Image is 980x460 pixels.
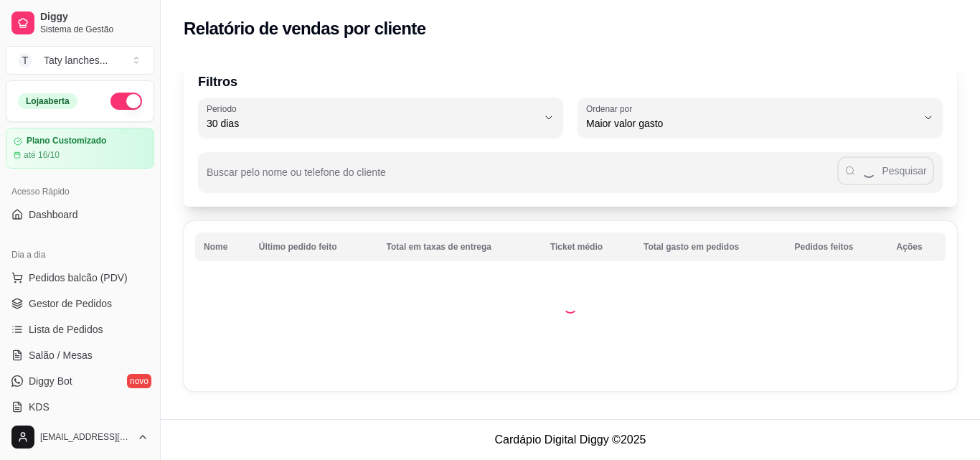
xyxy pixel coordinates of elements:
[184,17,426,40] h2: Relatório de vendas por cliente
[29,374,72,388] span: Diggy Bot
[207,171,837,185] input: Buscar pelo nome ou telefone do cliente
[6,6,154,40] a: DiggySistema de Gestão
[6,128,154,169] a: Plano Customizadoaté 16/10
[44,53,108,67] div: Taty lanches ...
[563,299,578,314] div: Loading
[586,103,637,115] label: Ordenar por
[40,24,149,35] span: Sistema de Gestão
[6,420,154,454] button: [EMAIL_ADDRESS][DOMAIN_NAME]
[29,322,103,337] span: Lista de Pedidos
[29,207,78,222] span: Dashboard
[40,431,131,443] span: [EMAIL_ADDRESS][DOMAIN_NAME]
[18,53,32,67] span: T
[6,344,154,367] a: Salão / Mesas
[578,98,943,138] button: Ordenar porMaior valor gasto
[29,296,112,311] span: Gestor de Pedidos
[207,116,537,131] span: 30 dias
[18,93,77,109] div: Loja aberta
[6,243,154,266] div: Dia a dia
[29,271,128,285] span: Pedidos balcão (PDV)
[6,292,154,315] a: Gestor de Pedidos
[198,72,943,92] p: Filtros
[6,46,154,75] button: Select a team
[586,116,917,131] span: Maior valor gasto
[207,103,241,115] label: Período
[6,318,154,341] a: Lista de Pedidos
[6,203,154,226] a: Dashboard
[29,400,50,414] span: KDS
[198,98,563,138] button: Período30 dias
[6,370,154,393] a: Diggy Botnovo
[6,266,154,289] button: Pedidos balcão (PDV)
[40,11,149,24] span: Diggy
[29,348,93,362] span: Salão / Mesas
[24,149,60,161] article: até 16/10
[110,93,142,110] button: Alterar Status
[161,419,980,460] footer: Cardápio Digital Diggy © 2025
[6,180,154,203] div: Acesso Rápido
[27,136,106,146] article: Plano Customizado
[6,395,154,418] a: KDS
